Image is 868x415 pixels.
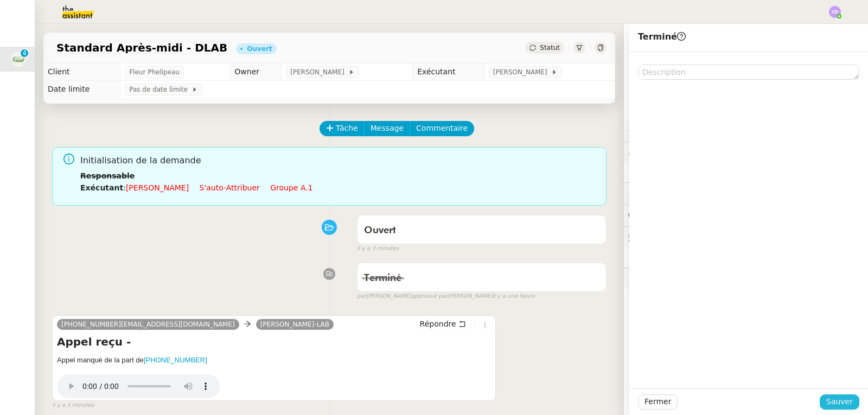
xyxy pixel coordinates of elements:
span: [PERSON_NAME] [290,67,348,78]
h5: Appel manqué de la part de [57,355,491,366]
b: Responsable [80,171,135,180]
audio: Your browser does not support the audio element. [57,369,220,398]
span: Tâche [336,122,358,135]
b: Exécutant [80,183,123,192]
div: 💬Commentaires [624,205,868,226]
div: 🔐Données client [624,142,868,163]
span: Fleur Phelipeau [129,67,180,78]
a: [PHONE_NUMBER] [144,356,207,364]
span: Terminé [364,273,401,283]
span: Ouvert [364,226,396,235]
span: Terminé [638,31,686,42]
span: Initialisation de la demande [80,154,598,168]
button: Sauver [820,394,859,410]
span: approuvé par [411,292,448,301]
nz-badge-sup: 4 [21,49,28,57]
span: ⏲️ [628,189,711,197]
span: il y a une heure [493,292,535,301]
span: 🔐 [628,146,699,159]
p: 4 [22,49,27,59]
td: Date limite [43,81,120,98]
a: S'auto-attribuer [200,183,260,192]
span: [PERSON_NAME] [493,67,551,78]
a: [PERSON_NAME]-LAB [256,320,334,329]
span: par [357,292,366,301]
span: il y a 3 minutes [357,244,399,253]
button: Tâche [320,121,365,136]
span: Commentaire [416,122,468,135]
span: 🧴 [628,274,662,283]
span: Statut [540,44,560,52]
span: [PHONE_NUMBER][EMAIL_ADDRESS][DOMAIN_NAME] [61,321,235,328]
span: ⚙️ [628,124,685,137]
span: 🕵️ [628,233,764,241]
img: svg [829,6,841,18]
td: Owner [230,63,282,81]
div: ⚙️Procédures [624,120,868,141]
span: : [123,183,126,192]
button: Répondre [416,318,470,330]
td: Exécutant [413,63,484,81]
h4: Appel reçu - [57,334,491,349]
span: 💬 [628,211,698,220]
td: Client [43,63,120,81]
span: Sauver [826,395,853,408]
span: Standard Après-midi - DLAB [56,42,227,53]
span: Répondre [420,318,456,329]
span: Pas de date limite [129,84,192,95]
div: ⏲️Tâches 260:30 [624,183,868,204]
a: Groupe a.1 [270,183,312,192]
div: Ouvert [247,46,272,52]
button: Message [364,121,410,136]
div: 🧴Autres [624,268,868,289]
div: 🕵️Autres demandes en cours 2 [624,227,868,248]
span: Fermer [644,395,671,408]
img: 7f9b6497-4ade-4d5b-ae17-2cbe23708554 [11,52,26,67]
small: [PERSON_NAME] [PERSON_NAME] [357,292,535,301]
span: il y a 3 minutes [52,401,94,410]
span: Message [371,122,404,135]
button: Fermer [638,394,678,410]
a: [PERSON_NAME] [126,183,189,192]
button: Commentaire [410,121,474,136]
